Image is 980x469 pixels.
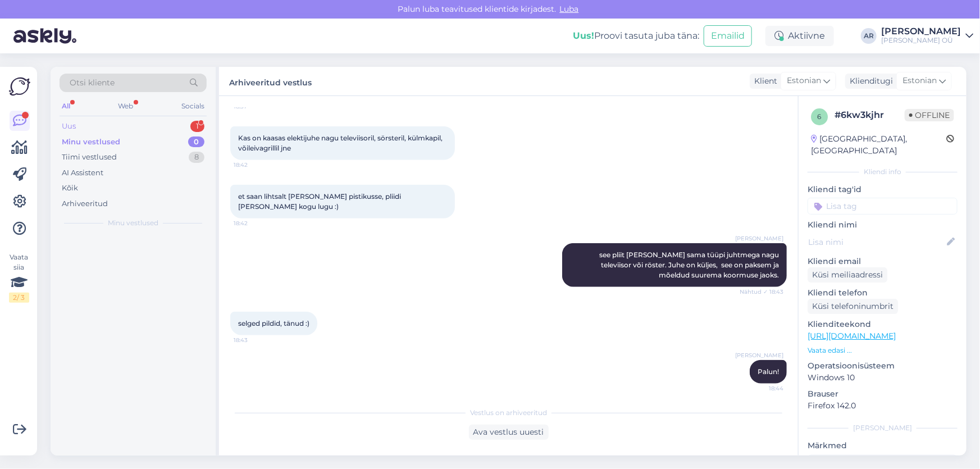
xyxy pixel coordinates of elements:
input: Lisa tag [808,198,958,215]
p: Kliendi tag'id [808,184,958,195]
span: 18:44 [741,384,783,393]
span: Luba [557,4,582,14]
div: Küsi meiliaadressi [808,267,887,283]
p: Klienditeekond [808,318,958,330]
p: Märkmed [808,440,958,452]
p: Operatsioonisüsteem [808,360,958,372]
b: Uus! [573,30,594,41]
div: Minu vestlused [62,136,120,148]
div: All [60,99,72,113]
div: Socials [179,99,207,113]
div: Web [116,99,136,113]
p: Kliendi nimi [808,219,958,231]
div: Proovi tasuta juba täna: [573,29,699,43]
p: Firefox 142.0 [808,400,958,412]
span: et saan lihtsalt [PERSON_NAME] pistikusse, pliidi [PERSON_NAME] kogu lugu :) [238,192,403,211]
img: Askly Logo [9,76,30,97]
button: Emailid [704,25,752,47]
span: Otsi kliente [70,77,115,89]
div: AR [861,28,877,44]
div: Ava vestlus uuesti [469,425,549,440]
div: Kliendi info [808,167,958,177]
div: Klienditugi [845,75,893,87]
span: Estonian [902,75,937,87]
input: Lisa nimi [808,236,945,248]
div: Kõik [62,183,78,194]
div: [GEOGRAPHIC_DATA], [GEOGRAPHIC_DATA] [811,133,946,157]
div: [PERSON_NAME] OÜ [881,36,961,45]
span: 6 [818,112,822,121]
div: 2 / 3 [9,293,29,303]
p: Vaata edasi ... [808,345,958,356]
span: Estonian [787,75,821,87]
span: Palun! [758,367,779,376]
p: Kliendi telefon [808,287,958,299]
span: 18:42 [234,161,276,169]
a: [PERSON_NAME][PERSON_NAME] OÜ [881,27,973,45]
p: Windows 10 [808,372,958,384]
div: 1 [190,121,204,132]
span: Vestlus on arhiveeritud [470,408,547,418]
div: Tiimi vestlused [62,152,117,163]
span: Minu vestlused [108,218,158,228]
div: Arhiveeritud [62,198,108,210]
span: Offline [905,109,954,121]
div: Küsi telefoninumbrit [808,299,898,314]
div: 8 [189,152,204,163]
p: Brauser [808,388,958,400]
div: 0 [188,136,204,148]
span: [PERSON_NAME] [735,351,783,359]
span: selged pildid, tänud :) [238,319,309,327]
span: see pliit [PERSON_NAME] sama tüüpi juhtmega nagu televiisor või röster. Juhe on küljes, see on pa... [599,251,781,279]
div: [PERSON_NAME] [881,27,961,36]
p: Kliendi email [808,256,958,267]
span: [PERSON_NAME] [735,234,783,243]
a: [URL][DOMAIN_NAME] [808,331,896,341]
div: Uus [62,121,76,132]
span: Kas on kaasas elektijuhe nagu televiisoril, sörsteril, külmkapil, võileivagrillil jne [238,134,444,152]
div: AI Assistent [62,167,103,179]
span: Nähtud ✓ 18:43 [740,288,783,296]
div: Aktiivne [765,26,834,46]
div: Vaata siia [9,252,29,303]
label: Arhiveeritud vestlus [229,74,312,89]
div: [PERSON_NAME] [808,423,958,433]
div: # 6kw3kjhr [835,108,905,122]
span: 18:43 [234,336,276,344]
div: Klient [750,75,777,87]
span: 18:42 [234,219,276,227]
